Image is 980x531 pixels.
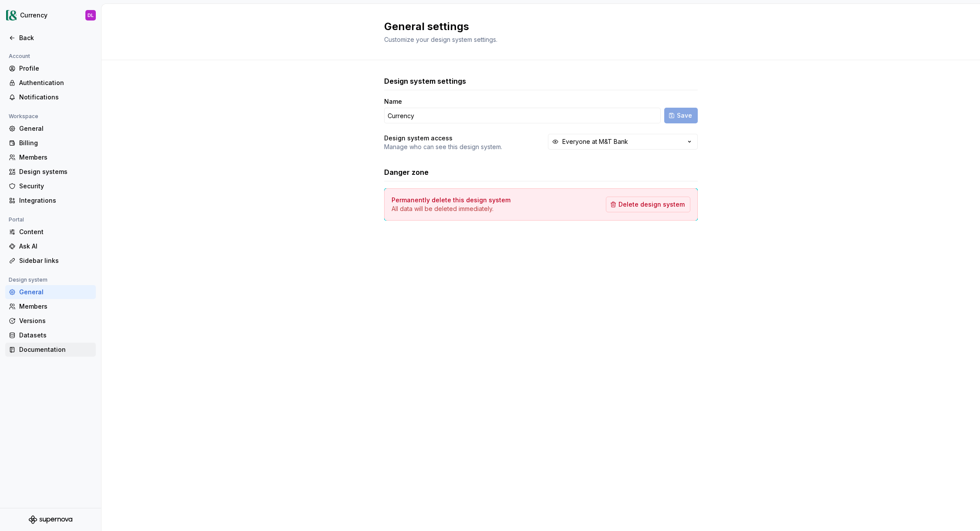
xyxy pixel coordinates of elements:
[19,228,92,236] div: Content
[5,61,96,75] a: Profile
[392,196,510,204] h4: Permanently delete this design system
[5,51,34,61] div: Account
[384,97,402,106] label: Name
[20,11,47,20] div: Currency
[384,36,497,43] span: Customize your design system settings.
[5,194,96,208] a: Integrations
[5,31,96,45] a: Back
[5,314,96,328] a: Versions
[19,124,92,133] div: General
[392,204,510,213] p: All data will be deleted immediately.
[548,134,698,150] button: Everyone at M&T Bank
[5,111,42,122] div: Workspace
[384,134,453,143] h4: Design system access
[19,331,92,340] div: Datasets
[384,20,687,34] h2: General settings
[384,143,502,151] p: Manage who can see this design system.
[19,242,92,251] div: Ask AI
[2,6,99,25] button: CurrencyDL
[384,167,429,177] h3: Danger zone
[5,285,96,299] a: General
[19,256,92,265] div: Sidebar links
[5,328,96,342] a: Datasets
[5,150,96,164] a: Members
[5,122,96,136] a: General
[5,254,96,268] a: Sidebar links
[6,10,17,20] img: 77b064d8-59cc-4dbd-8929-60c45737814c.png
[618,200,685,209] span: Delete design system
[5,225,96,239] a: Content
[5,165,96,179] a: Design systems
[384,76,466,86] h3: Design system settings
[19,34,92,42] div: Back
[19,302,92,311] div: Members
[88,12,94,19] div: DL
[19,64,92,73] div: Profile
[5,275,51,285] div: Design system
[5,90,96,104] a: Notifications
[19,93,92,102] div: Notifications
[19,182,92,191] div: Security
[19,345,92,354] div: Documentation
[19,139,92,147] div: Billing
[5,300,96,313] a: Members
[19,196,92,205] div: Integrations
[5,179,96,193] a: Security
[19,167,92,176] div: Design systems
[5,76,96,90] a: Authentication
[5,136,96,150] a: Billing
[19,317,92,325] div: Versions
[19,78,92,87] div: Authentication
[562,137,628,146] div: Everyone at M&T Bank
[19,288,92,296] div: General
[5,239,96,253] a: Ask AI
[5,214,27,225] div: Portal
[5,343,96,357] a: Documentation
[19,153,92,162] div: Members
[606,197,690,212] button: Delete design system
[29,515,72,524] svg: Supernova Logo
